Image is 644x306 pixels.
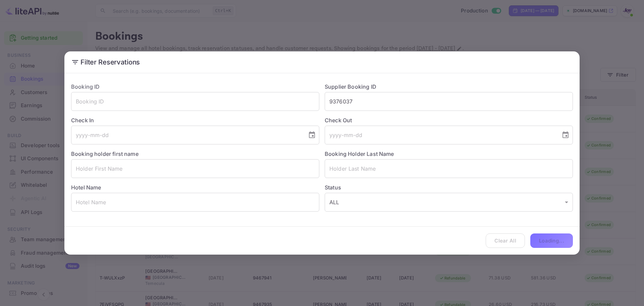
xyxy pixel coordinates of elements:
[71,184,101,191] label: Hotel Name
[71,126,303,144] input: yyyy-mm-dd
[71,150,139,157] label: Booking holder first name
[325,116,573,124] label: Check Out
[325,126,556,144] input: yyyy-mm-dd
[71,116,319,124] label: Check In
[71,92,319,111] input: Booking ID
[71,83,100,90] label: Booking ID
[325,193,573,212] div: ALL
[559,128,572,142] button: Choose date
[71,193,319,212] input: Hotel Name
[325,159,573,178] input: Holder Last Name
[305,128,319,142] button: Choose date
[71,159,319,178] input: Holder First Name
[325,150,394,157] label: Booking Holder Last Name
[325,92,573,111] input: Supplier Booking ID
[325,83,376,90] label: Supplier Booking ID
[64,51,580,73] h2: Filter Reservations
[325,183,573,191] label: Status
